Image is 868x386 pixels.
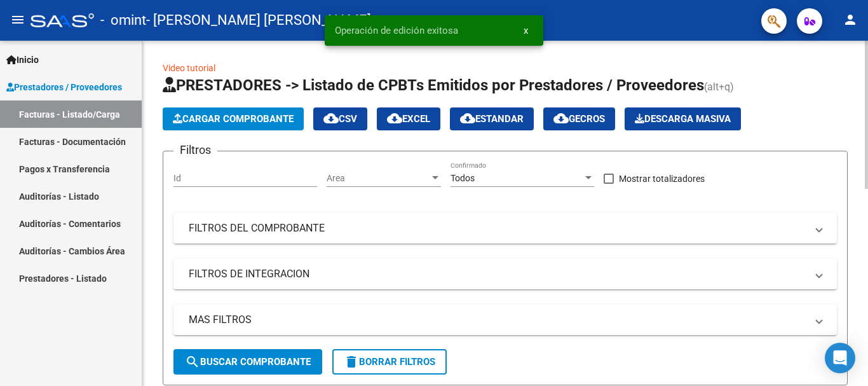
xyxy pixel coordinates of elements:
[100,6,146,34] span: - omint
[185,356,311,368] span: Buscar Comprobante
[173,213,837,244] mat-expansion-panel-header: FILTROS DEL COMPROBANTE
[185,354,200,369] mat-icon: search
[387,113,430,125] span: EXCEL
[344,354,359,369] mat-icon: delete
[377,107,440,130] button: EXCEL
[163,107,304,130] button: Cargar Comprobante
[332,349,447,375] button: Borrar Filtros
[313,107,367,130] button: CSV
[825,343,855,373] div: Open Intercom Messenger
[344,356,435,368] span: Borrar Filtros
[704,81,734,93] span: (alt+q)
[173,305,837,335] mat-expansion-panel-header: MAS FILTROS
[189,267,806,281] mat-panel-title: FILTROS DE INTEGRACION
[146,6,371,34] span: - [PERSON_NAME] [PERSON_NAME]
[553,111,569,126] mat-icon: cloud_download
[163,76,704,94] span: PRESTADORES -> Listado de CPBTs Emitidos por Prestadores / Proveedores
[189,221,806,235] mat-panel-title: FILTROS DEL COMPROBANTE
[619,171,705,186] span: Mostrar totalizadores
[335,24,458,37] span: Operación de edición exitosa
[451,173,475,183] span: Todos
[513,19,538,42] button: x
[173,113,294,125] span: Cargar Comprobante
[450,107,534,130] button: Estandar
[323,113,357,125] span: CSV
[543,107,615,130] button: Gecros
[843,12,858,27] mat-icon: person
[387,111,402,126] mat-icon: cloud_download
[173,141,217,159] h3: Filtros
[635,113,731,125] span: Descarga Masiva
[173,349,322,375] button: Buscar Comprobante
[460,113,524,125] span: Estandar
[524,25,528,36] span: x
[323,111,339,126] mat-icon: cloud_download
[625,107,741,130] app-download-masive: Descarga masiva de comprobantes (adjuntos)
[6,80,122,94] span: Prestadores / Proveedores
[460,111,475,126] mat-icon: cloud_download
[625,107,741,130] button: Descarga Masiva
[553,113,605,125] span: Gecros
[10,12,25,27] mat-icon: menu
[163,63,215,73] a: Video tutorial
[173,259,837,289] mat-expansion-panel-header: FILTROS DE INTEGRACION
[6,53,39,67] span: Inicio
[189,313,806,327] mat-panel-title: MAS FILTROS
[327,173,430,184] span: Area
